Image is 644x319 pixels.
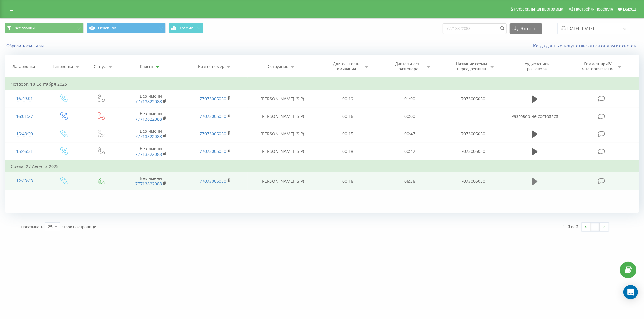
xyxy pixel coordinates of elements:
div: Длительность ожидания [330,61,363,71]
div: 1 - 5 из 5 [563,223,578,229]
a: 77073005050 [200,131,226,137]
a: Когда данные могут отличаться от других систем [533,43,639,49]
span: Все звонки [14,26,35,30]
div: 16:49:01 [11,93,38,105]
td: 00:00 [379,108,441,125]
a: 77713822088 [135,134,162,139]
td: 00:42 [379,143,441,160]
td: 00:47 [379,125,441,143]
td: Четверг, 18 Сентября 2025 [5,78,639,90]
td: [PERSON_NAME] (SIP) [248,90,317,108]
a: 77713822088 [135,181,162,187]
td: Без имени [119,108,183,125]
div: 15:46:31 [11,146,38,157]
div: Комментарий/категория звонка [580,61,615,71]
td: [PERSON_NAME] (SIP) [248,125,317,143]
button: Сбросить фильтры [5,43,47,49]
td: Без имени [119,90,183,108]
td: [PERSON_NAME] (SIP) [248,143,317,160]
td: Среда, 27 Августа 2025 [5,160,639,172]
a: 77713822088 [135,99,162,104]
td: 01:00 [379,90,441,108]
span: Настройки профиля [574,7,613,11]
span: График [180,26,193,30]
button: Все звонки [5,23,84,33]
div: Бизнес номер [198,64,224,69]
td: 00:16 [317,108,379,125]
div: Аудиозапись разговора [517,61,557,71]
a: 77713822088 [135,151,162,157]
a: 77073005050 [200,148,226,154]
a: 77073005050 [200,178,226,184]
div: Тип звонка [52,64,73,69]
a: 77073005050 [200,113,226,119]
span: строк на странице [62,224,96,229]
td: 7073005050 [441,172,505,190]
td: 06:36 [379,172,441,190]
td: 00:19 [317,90,379,108]
td: [PERSON_NAME] (SIP) [248,172,317,190]
td: 00:16 [317,172,379,190]
td: 00:15 [317,125,379,143]
td: Без имени [119,125,183,143]
a: 77073005050 [200,96,226,102]
span: Выход [623,7,636,11]
span: Реферальная программа [514,7,563,11]
td: 7073005050 [441,125,505,143]
div: Дата звонка [12,64,35,69]
td: Без имени [119,172,183,190]
div: Статус [94,64,106,69]
div: 25 [48,224,53,230]
td: [PERSON_NAME] (SIP) [248,108,317,125]
div: Сотрудник [268,64,288,69]
div: Клиент [140,64,153,69]
input: Поиск по номеру [443,23,507,34]
button: Экспорт [510,23,542,34]
td: 7073005050 [441,143,505,160]
td: Без имени [119,143,183,160]
div: Open Intercom Messenger [623,285,638,299]
span: Показывать [21,224,43,229]
button: График [169,23,203,33]
button: Основной [87,23,166,33]
div: 12:43:43 [11,175,38,187]
div: 15:48:20 [11,128,38,140]
span: Разговор не состоялся [512,113,559,119]
td: 00:18 [317,143,379,160]
a: 1 [591,223,600,231]
a: 77713822088 [135,116,162,122]
td: 7073005050 [441,90,505,108]
div: Длительность разговора [392,61,425,71]
div: 16:01:27 [11,111,38,122]
div: Название схемы переадресации [456,61,488,71]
